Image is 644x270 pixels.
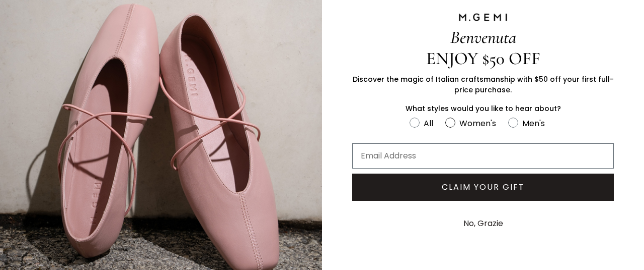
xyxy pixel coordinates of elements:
button: CLAIM YOUR GIFT [352,174,614,201]
span: What styles would you like to hear about? [406,103,561,114]
div: Men's [522,117,545,130]
span: Benvenuta [450,27,516,48]
input: Email Address [352,143,614,169]
span: Discover the magic of Italian craftsmanship with $50 off your first full-price purchase. [353,74,614,95]
span: ENJOY $50 OFF [426,48,540,69]
button: No, Grazie [458,211,508,236]
div: All [424,117,433,130]
div: Women's [459,117,496,130]
img: M.GEMI [458,13,508,22]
